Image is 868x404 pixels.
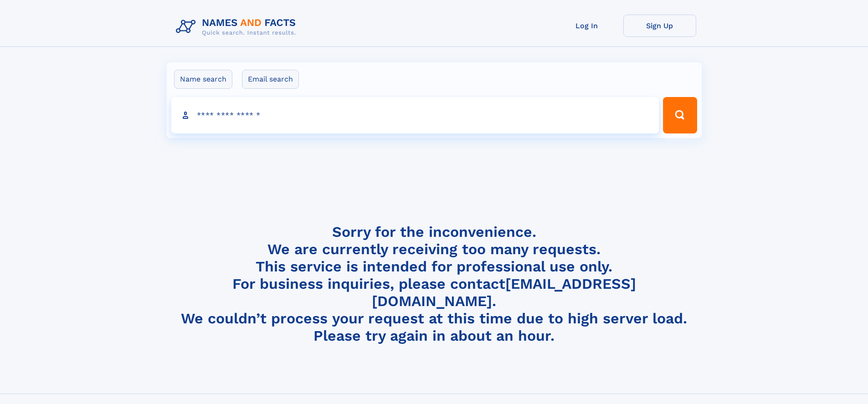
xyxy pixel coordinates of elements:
[172,223,696,345] h4: Sorry for the inconvenience. We are currently receiving too many requests. This service is intend...
[663,97,697,133] button: Search Button
[172,15,303,39] img: Logo Names and Facts
[242,70,299,89] label: Email search
[372,275,636,310] a: [EMAIL_ADDRESS][DOMAIN_NAME]
[550,15,623,37] a: Log In
[171,97,659,133] input: search input
[174,70,232,89] label: Name search
[623,15,696,37] a: Sign Up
